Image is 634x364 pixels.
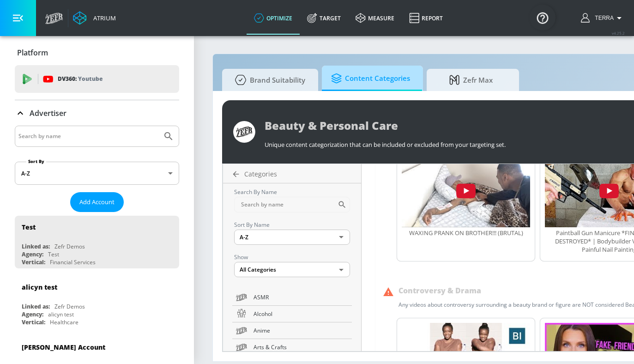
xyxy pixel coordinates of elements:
[232,322,352,339] a: Anime
[331,67,410,90] span: Content Categories
[402,229,530,237] div: WAXING PRANK ON BROTHER!!! (BRUTAL)
[22,318,45,326] div: Vertical:
[227,170,361,179] a: Categories
[402,155,530,229] button: 0c-2bxQsoi0
[30,108,66,118] p: Advertiser
[22,343,105,352] div: [PERSON_NAME] Account
[22,243,50,250] div: Linked as:
[234,197,338,212] input: Search by name
[15,276,179,328] div: alicyn testLinked as:Zefr DemosAgency:alicyn testVertical:Healthcare
[402,155,530,227] img: 0c-2bxQsoi0
[612,30,625,36] span: v 4.25.2
[22,310,43,318] div: Agency:
[70,192,124,212] button: Add Account
[22,258,45,266] div: Vertical:
[232,339,352,356] a: Arts & Crafts
[234,262,350,277] div: All Categories
[22,283,57,291] div: alicyn test
[232,306,352,322] a: Alcohol
[234,230,350,245] div: A-Z
[15,40,179,66] div: Platform
[54,243,85,250] div: Zefr Demos
[234,252,350,262] p: Show
[58,74,103,84] p: DV360:
[22,223,36,231] div: Test
[234,187,350,197] p: Search By Name
[231,69,305,91] span: Brand Suitability
[22,250,43,258] div: Agency:
[15,162,179,185] div: A-Z
[73,11,116,25] a: Atrium
[90,14,116,22] div: Atrium
[530,5,556,30] button: Open Resource Center
[591,15,614,21] span: login as: terra.richardson@zefr.com
[300,1,348,35] a: Target
[254,326,348,335] span: Anime
[26,158,46,164] label: Sort By
[348,1,402,35] a: measure
[78,74,103,84] p: Youtube
[79,197,115,207] span: Add Account
[402,1,450,35] a: Report
[247,1,300,35] a: optimize
[15,100,179,126] div: Advertiser
[232,289,352,306] a: ASMR
[15,216,179,268] div: TestLinked as:Zefr DemosAgency:TestVertical:Financial Services
[48,310,74,318] div: alicyn test
[436,69,506,91] span: Zefr Max
[581,12,625,24] button: Terra
[50,258,96,266] div: Financial Services
[54,303,85,310] div: Zefr Demos
[15,65,179,93] div: DV360: Youtube
[22,303,50,310] div: Linked as:
[254,292,348,302] span: ASMR
[48,250,59,258] div: Test
[50,318,78,326] div: Healthcare
[254,309,348,319] span: Alcohol
[234,220,350,230] p: Sort By Name
[17,48,48,58] p: Platform
[18,130,158,142] input: Search by name
[254,342,348,352] span: Arts & Crafts
[244,170,277,178] span: Categories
